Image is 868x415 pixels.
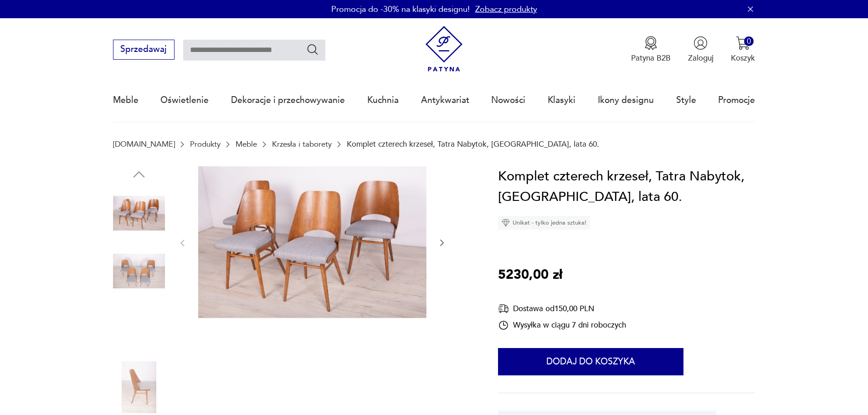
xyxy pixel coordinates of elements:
a: Promocje [718,79,755,121]
img: Ikonka użytkownika [693,36,708,50]
div: Unikat - tylko jedna sztuka! [498,216,590,230]
img: Zdjęcie produktu Komplet czterech krzeseł, Tatra Nabytok, Czechosłowacja, lata 60. [198,166,426,318]
p: Zaloguj [688,53,714,63]
h1: Komplet czterech krzeseł, Tatra Nabytok, [GEOGRAPHIC_DATA], lata 60. [498,166,755,208]
a: Dekoracje i przechowywanie [231,79,345,121]
a: Meble [236,140,257,149]
button: Sprzedawaj [113,40,175,60]
a: Oświetlenie [160,79,209,121]
a: Sprzedawaj [113,46,175,54]
img: Ikona dostawy [498,303,509,314]
button: 0Koszyk [731,36,755,63]
p: Koszyk [731,53,755,63]
img: Zdjęcie produktu Komplet czterech krzeseł, Tatra Nabytok, Czechosłowacja, lata 60. [113,361,165,413]
a: Meble [113,79,139,121]
button: Dodaj do koszyka [498,348,683,375]
a: Ikony designu [598,79,654,121]
p: 5230,00 zł [498,265,562,286]
a: Produkty [190,140,221,149]
div: Dostawa od 150,00 PLN [498,303,626,314]
a: [DOMAIN_NAME] [113,140,175,149]
a: Klasyki [548,79,575,121]
a: Krzesła i taborety [272,140,332,149]
button: Szukaj [306,43,319,56]
a: Style [676,79,696,121]
div: 0 [744,36,754,46]
a: Ikona medaluPatyna B2B [631,36,671,63]
img: Zdjęcie produktu Komplet czterech krzeseł, Tatra Nabytok, Czechosłowacja, lata 60. [113,303,165,355]
img: Ikona diamentu [502,219,510,227]
p: Patyna B2B [631,53,671,63]
a: Nowości [491,79,525,121]
img: Zdjęcie produktu Komplet czterech krzeseł, Tatra Nabytok, Czechosłowacja, lata 60. [113,187,165,239]
a: Kuchnia [367,79,399,121]
div: Wysyłka w ciągu 7 dni roboczych [498,320,626,331]
button: Zaloguj [688,36,714,63]
p: Promocja do -30% na klasyki designu! [331,4,470,15]
img: Ikona koszyka [736,36,750,50]
a: Antykwariat [421,79,469,121]
img: Patyna - sklep z meblami i dekoracjami vintage [421,26,467,72]
button: Patyna B2B [631,36,671,63]
p: Komplet czterech krzeseł, Tatra Nabytok, [GEOGRAPHIC_DATA], lata 60. [347,140,599,149]
img: Ikona medalu [644,36,658,50]
a: Zobacz produkty [475,4,537,15]
img: Zdjęcie produktu Komplet czterech krzeseł, Tatra Nabytok, Czechosłowacja, lata 60. [113,245,165,297]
